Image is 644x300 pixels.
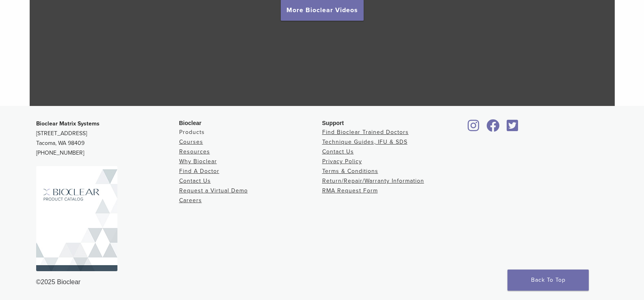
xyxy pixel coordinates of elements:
[322,138,408,145] a: Technique Guides, IFU & SDS
[36,277,608,287] div: ©2025 Bioclear
[322,129,409,136] a: Find Bioclear Trained Doctors
[322,187,378,194] a: RMA Request Form
[179,138,203,145] a: Courses
[322,120,344,126] span: Support
[179,197,202,204] a: Careers
[36,120,100,127] strong: Bioclear Matrix Systems
[179,158,217,165] a: Why Bioclear
[322,177,424,184] a: Return/Repair/Warranty Information
[465,124,482,132] a: Bioclear
[484,124,503,132] a: Bioclear
[179,129,205,136] a: Products
[322,168,378,175] a: Terms & Conditions
[179,148,210,155] a: Resources
[507,270,589,291] a: Back To Top
[179,187,248,194] a: Request a Virtual Demo
[322,148,354,155] a: Contact Us
[36,119,179,158] p: [STREET_ADDRESS] Tacoma, WA 98409 [PHONE_NUMBER]
[179,120,202,126] span: Bioclear
[504,124,521,132] a: Bioclear
[179,168,219,175] a: Find A Doctor
[36,166,117,271] img: Bioclear
[179,177,211,184] a: Contact Us
[322,158,362,165] a: Privacy Policy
